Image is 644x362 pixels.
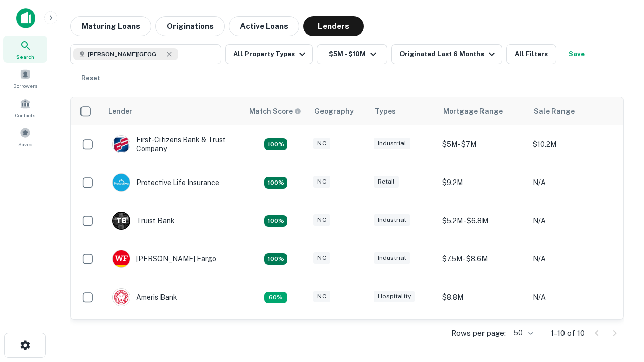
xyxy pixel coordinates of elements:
[506,44,556,64] button: All Filters
[113,136,130,153] img: picture
[308,97,369,125] th: Geography
[229,16,299,36] button: Active Loans
[313,138,330,149] div: NC
[313,214,330,226] div: NC
[560,44,593,64] button: Save your search to get updates of matches that match your search criteria.
[3,94,47,121] a: Contacts
[18,140,33,148] span: Saved
[437,240,528,278] td: $7.5M - $8.6M
[249,106,299,117] h6: Match Score
[594,249,644,298] iframe: Chat Widget
[16,8,35,28] img: capitalize-icon.png
[528,278,618,316] td: N/A
[3,65,47,92] a: Borrowers
[113,289,130,306] img: picture
[113,250,130,267] img: picture
[116,216,126,226] p: T B
[16,53,34,61] span: Search
[264,215,287,227] div: Matching Properties: 3, hasApolloMatch: undefined
[437,278,528,316] td: $8.8M
[391,44,502,64] button: Originated Last 6 Months
[155,16,225,36] button: Originations
[374,252,410,264] div: Industrial
[88,50,163,59] span: [PERSON_NAME][GEOGRAPHIC_DATA], [GEOGRAPHIC_DATA]
[112,288,177,306] div: Ameris Bank
[264,292,287,304] div: Matching Properties: 1, hasApolloMatch: undefined
[112,212,175,230] div: Truist Bank
[375,105,396,117] div: Types
[369,97,437,125] th: Types
[264,138,287,150] div: Matching Properties: 2, hasApolloMatch: undefined
[102,97,243,125] th: Lender
[243,97,308,125] th: Capitalize uses an advanced AI algorithm to match your search with the best lender. The match sco...
[313,176,330,188] div: NC
[528,202,618,240] td: N/A
[510,326,535,340] div: 50
[528,316,618,354] td: N/A
[528,125,618,163] td: $10.2M
[551,327,585,339] p: 1–10 of 10
[437,97,528,125] th: Mortgage Range
[313,252,330,264] div: NC
[74,68,107,88] button: Reset
[3,123,47,150] a: Saved
[374,138,410,149] div: Industrial
[112,250,216,268] div: [PERSON_NAME] Fargo
[70,16,151,36] button: Maturing Loans
[437,163,528,202] td: $9.2M
[313,291,330,302] div: NC
[264,253,287,265] div: Matching Properties: 2, hasApolloMatch: undefined
[528,97,618,125] th: Sale Range
[374,291,415,302] div: Hospitality
[3,36,47,63] a: Search
[437,202,528,240] td: $5.2M - $6.8M
[112,173,219,192] div: Protective Life Insurance
[437,125,528,163] td: $5M - $7M
[374,214,410,226] div: Industrial
[528,163,618,202] td: N/A
[108,105,132,117] div: Lender
[314,105,354,117] div: Geography
[443,105,503,117] div: Mortgage Range
[451,327,506,339] p: Rows per page:
[112,135,233,153] div: First-citizens Bank & Trust Company
[264,177,287,189] div: Matching Properties: 2, hasApolloMatch: undefined
[374,176,399,188] div: Retail
[15,111,35,119] span: Contacts
[528,240,618,278] td: N/A
[13,82,37,90] span: Borrowers
[249,106,301,117] div: Capitalize uses an advanced AI algorithm to match your search with the best lender. The match sco...
[303,16,364,36] button: Lenders
[399,48,498,60] div: Originated Last 6 Months
[113,174,130,191] img: picture
[225,44,313,64] button: All Property Types
[317,44,387,64] button: $5M - $10M
[437,316,528,354] td: $9.2M
[534,105,575,117] div: Sale Range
